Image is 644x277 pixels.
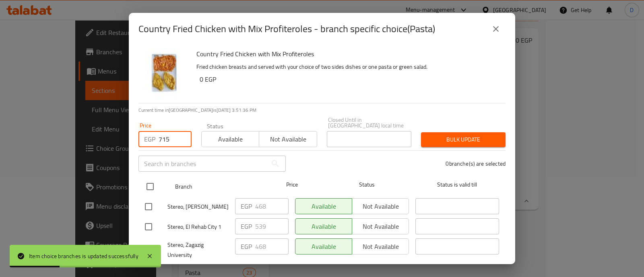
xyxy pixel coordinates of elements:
[138,156,267,172] input: Search in branches
[138,107,506,114] p: Current time in [GEOGRAPHIC_DATA] is [DATE] 3:51:36 PM
[200,74,499,85] h6: 0 EGP
[175,182,259,192] span: Branch
[486,19,506,39] button: close
[167,240,229,260] span: Stereo, Zagazig University
[138,48,190,100] img: Country Fried Chicken with Mix Profiteroles
[196,62,499,72] p: Fried chicken breasts and served with your choice of two sides dishes or one pasta or green salad.
[265,180,319,190] span: Price
[446,160,506,168] p: 0 branche(s) are selected
[427,135,499,145] span: Bulk update
[205,133,256,145] span: Available
[167,222,229,232] span: Stereo, El Rehab City 1
[241,222,252,231] p: EGP
[262,133,314,145] span: Not available
[167,202,229,212] span: Stereo, [PERSON_NAME]
[259,131,317,147] button: Not available
[241,201,252,211] p: EGP
[325,180,409,190] span: Status
[159,131,192,147] input: Please enter price
[255,238,289,254] input: Please enter price
[241,242,252,251] p: EGP
[138,23,435,35] h2: Country Fried Chicken with Mix Profiteroles - branch specific choice(Pasta)
[255,198,289,214] input: Please enter price
[29,252,138,261] div: Item choice branches is updated successfully
[144,134,155,144] p: EGP
[421,132,506,147] button: Bulk update
[201,131,259,147] button: Available
[255,218,289,234] input: Please enter price
[415,180,499,190] span: Status is valid till
[196,48,499,60] h6: Country Fried Chicken with Mix Profiteroles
